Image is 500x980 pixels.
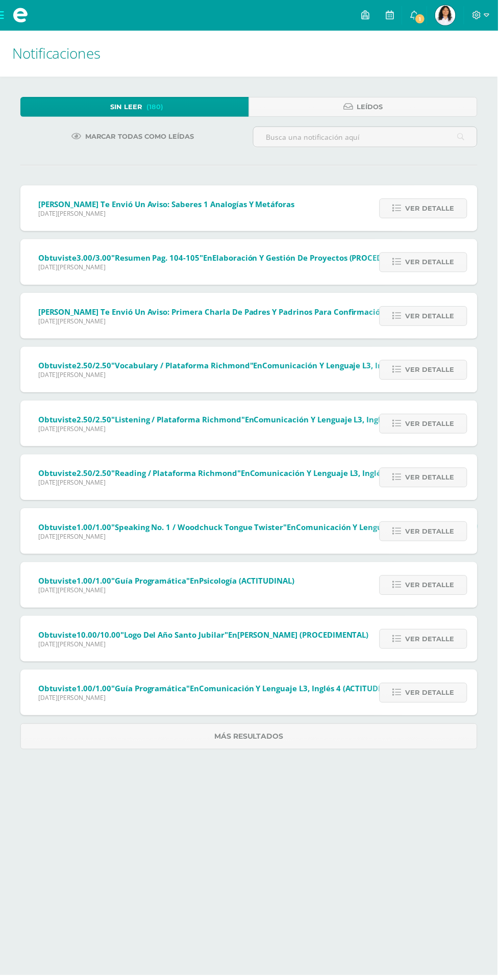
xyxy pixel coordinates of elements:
img: f5166de60de1a1001c13d7be8285c1dc.png [437,5,458,26]
span: [DATE][PERSON_NAME] [38,372,478,381]
span: Ver detalle [407,524,456,543]
span: "Guía Programática" [112,579,191,589]
span: Ver detalle [407,308,456,327]
span: Sin leer [111,98,143,117]
span: "Vocabulary / Plataforma Richmond" [112,362,255,372]
span: 1 [416,13,428,24]
span: Obtuviste en [38,633,370,643]
span: Ver detalle [407,633,456,651]
span: Ver detalle [407,470,456,489]
span: Obtuviste en [38,579,296,589]
span: Comunicación y Lenguaje L3, Inglés 4 (PROCEDIMENTAL) [264,362,478,372]
span: "Logo del Año Santo Jubilar" [121,633,229,643]
span: Ver detalle [407,416,456,435]
span: [DATE][PERSON_NAME] [38,426,469,435]
span: "Resumen pag. 104-105" [112,254,204,264]
span: [DATE][PERSON_NAME] [38,318,387,327]
span: Obtuviste en [38,254,420,264]
span: Marcar todas como leídas [86,128,195,146]
span: 1.00/1.00 [77,687,112,697]
span: Obtuviste en [38,416,469,426]
span: 10.00/10.00 [77,633,121,643]
span: Notificaciones [12,44,101,63]
span: [DATE][PERSON_NAME] [38,589,296,597]
span: [DATE][PERSON_NAME] [38,264,420,273]
span: "Speaking No. 1 / Woodchuck Tongue Twister" [112,524,288,535]
span: "Guía Programática" [112,687,191,697]
a: Leídos [250,97,480,117]
span: Ver detalle [407,687,456,706]
a: Más resultados [20,727,480,753]
input: Busca una notificación aquí [255,128,479,147]
span: [DATE][PERSON_NAME] [38,481,465,489]
span: Obtuviste en [38,362,478,372]
span: 1.00/1.00 [77,524,112,535]
span: (180) [147,98,164,117]
span: 2.50/2.50 [77,470,112,481]
span: Psicología (ACTITUDINAL) [200,579,296,589]
a: Marcar todas como leídas [59,127,208,147]
span: [DATE][PERSON_NAME] [38,643,370,651]
span: Ver detalle [407,200,456,219]
span: 3.00/3.00 [77,254,112,264]
span: "Listening / Plataforma Richmond" [112,416,246,426]
span: 2.50/2.50 [77,362,112,372]
span: "Reading / Plataforma Richmond" [112,470,242,481]
span: [DATE][PERSON_NAME] [38,697,401,706]
span: Comunicación y Lenguaje L3, Inglés 4 (PROCEDIMENTAL) [255,416,469,426]
span: 1.00/1.00 [77,579,112,589]
span: Ver detalle [407,579,456,597]
span: [PERSON_NAME] (PROCEDIMENTAL) [238,633,370,643]
span: Ver detalle [407,254,456,273]
span: Elaboración y Gestión de Proyectos (PROCEDIMENTAL) [213,254,420,264]
span: Leídos [359,98,385,117]
span: [PERSON_NAME] te envió un aviso: Primera Charla de Padres y Padrinos para Confirmación [38,308,387,318]
span: Obtuviste en [38,687,401,697]
span: [DATE][PERSON_NAME] [38,210,296,219]
span: Comunicación y Lenguaje L3, Inglés 4 (PROCEDIMENTAL) [251,470,465,481]
span: Comunicación y Lenguaje L3, Inglés 4 (ACTITUDINAL) [200,687,401,697]
span: [PERSON_NAME] te envió un aviso: Saberes 1 Analogías y Metáforas [38,200,296,210]
span: Ver detalle [407,362,456,381]
span: 2.50/2.50 [77,416,112,426]
a: Sin leer(180) [20,97,250,117]
span: Obtuviste en [38,470,465,481]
